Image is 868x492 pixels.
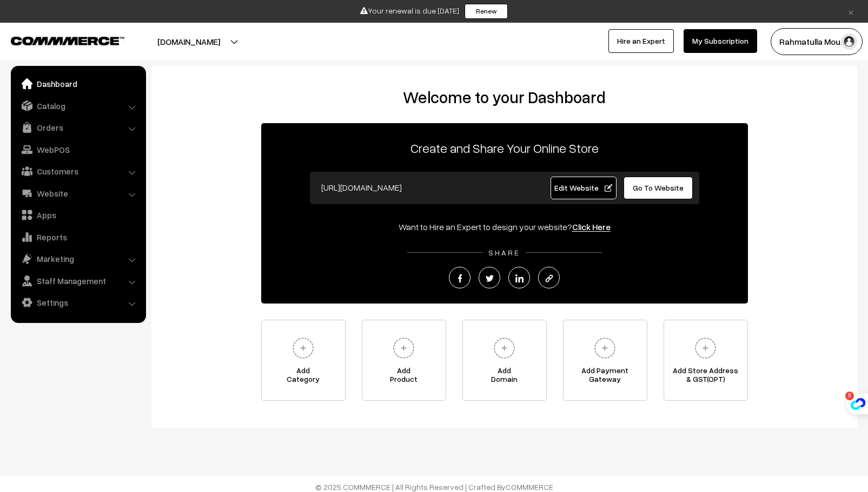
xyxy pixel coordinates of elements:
[506,482,553,491] a: COMMMERCE
[691,333,720,363] img: plus.svg
[462,320,547,401] a: AddDomain
[261,138,748,158] p: Create and Share Your Online Store
[14,161,142,181] a: Customers
[664,366,747,388] span: Add Store Address & GST(OPT)
[844,5,858,18] a: ×
[261,320,346,401] a: AddCategory
[554,183,612,192] span: Edit Website
[14,227,142,247] a: Reports
[288,333,318,363] img: plus.svg
[120,28,258,55] button: [DOMAIN_NAME]
[684,29,757,53] a: My Subscription
[564,366,647,388] span: Add Payment Gateway
[563,320,647,401] a: Add PaymentGateway
[624,177,693,199] a: Go To Website
[14,271,142,291] a: Staff Management
[633,183,684,192] span: Go To Website
[590,333,620,363] img: plus.svg
[841,33,857,50] img: user
[14,140,142,159] a: WebPOS
[362,366,446,388] span: Add Product
[261,220,748,233] div: Want to Hire an Expert to design your website?
[465,4,508,19] a: Renew
[771,28,863,55] button: Rahmatulla Mou…
[4,4,864,19] div: Your renewal is due [DATE]
[572,221,611,232] a: Click Here
[664,320,748,401] a: Add Store Address& GST(OPT)
[14,249,142,268] a: Marketing
[14,96,142,116] a: Catalog
[463,366,546,388] span: Add Domain
[11,33,105,46] a: COMMMERCE
[14,74,142,93] a: Dashboard
[162,87,846,107] h2: Welcome to your Dashboard
[262,366,345,388] span: Add Category
[389,333,419,363] img: plus.svg
[551,177,617,199] a: Edit Website
[489,333,519,363] img: plus.svg
[362,320,446,401] a: AddProduct
[483,248,526,257] span: SHARE
[608,29,674,53] a: Hire an Expert
[14,205,142,225] a: Apps
[11,37,124,45] img: COMMMERCE
[14,118,142,137] a: Orders
[14,184,142,203] a: Website
[14,293,142,312] a: Settings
